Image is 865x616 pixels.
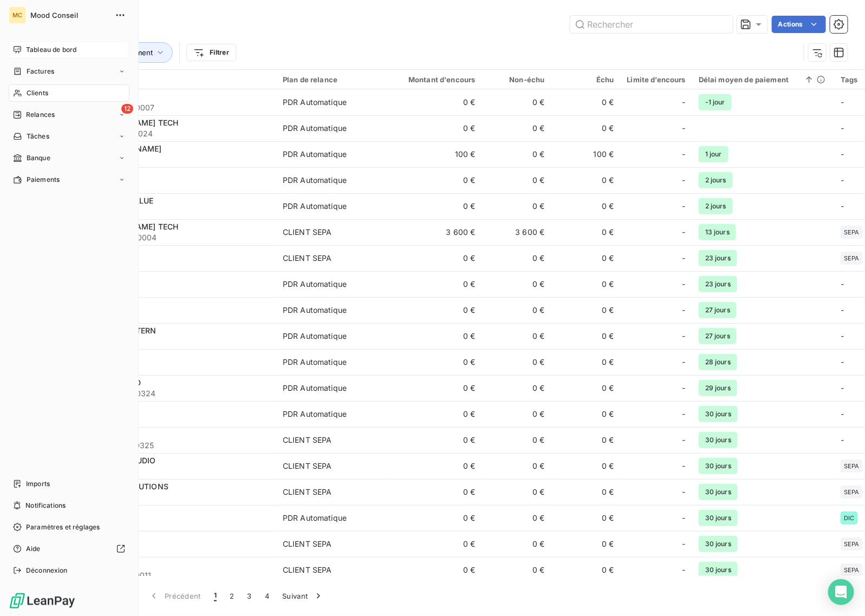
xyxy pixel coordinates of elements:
[841,123,844,133] span: -
[841,149,844,159] span: -
[283,279,347,290] div: PDR Automatique
[551,349,621,375] td: 0 €
[482,505,551,531] td: 0 €
[75,284,270,295] span: 900000062
[482,453,551,479] td: 0 €
[551,479,621,505] td: 0 €
[389,167,482,193] td: 0 €
[482,479,551,505] td: 0 €
[699,328,737,344] span: 27 jours
[389,505,482,531] td: 0 €
[699,458,738,474] span: 30 jours
[551,167,621,193] td: 0 €
[551,115,621,141] td: 0 €
[682,409,686,420] span: -
[142,585,207,607] button: Précédent
[699,75,828,84] div: Délai moyen de paiement
[682,357,686,368] span: -
[699,276,737,292] span: 23 jours
[75,570,270,581] span: 2024EDU900000011
[699,302,737,318] span: 27 jours
[283,75,382,84] div: Plan de relance
[258,585,276,607] button: 4
[682,279,686,290] span: -
[482,89,551,115] td: 0 €
[551,531,621,557] td: 0 €
[844,567,860,573] span: SEPA
[26,45,76,55] span: Tableau de bord
[26,522,100,532] span: Paramètres et réglages
[389,323,482,349] td: 0 €
[551,193,621,219] td: 0 €
[283,227,332,238] div: CLIENT SEPA
[389,557,482,583] td: 0 €
[699,562,738,578] span: 30 jours
[699,146,729,162] span: 1 jour
[389,375,482,401] td: 0 €
[75,414,270,425] span: 900000329
[9,6,26,24] div: MC
[75,492,270,503] span: 900000209
[699,510,738,526] span: 30 jours
[682,435,686,445] span: -
[389,453,482,479] td: 0 €
[551,219,621,245] td: 0 €
[389,141,482,167] td: 100 €
[121,104,133,114] span: 12
[27,88,48,98] span: Clients
[186,44,236,61] button: Filtrer
[241,585,258,607] button: 3
[551,89,621,115] td: 0 €
[27,67,54,76] span: Factures
[75,518,270,529] span: 900000154
[551,453,621,479] td: 0 €
[844,463,860,469] span: SEPA
[841,435,844,444] span: -
[389,193,482,219] td: 0 €
[682,487,686,497] span: -
[75,232,270,243] span: 2024TWA900000004
[482,401,551,427] td: 0 €
[551,271,621,297] td: 0 €
[283,97,347,108] div: PDR Automatique
[207,585,223,607] button: 1
[682,513,686,523] span: -
[389,401,482,427] td: 0 €
[283,305,347,316] div: PDR Automatique
[276,585,330,607] button: Suivant
[828,579,854,605] div: Open Intercom Messenger
[75,128,270,139] span: 2024ETE900000024
[482,557,551,583] td: 0 €
[551,505,621,531] td: 0 €
[682,383,686,394] span: -
[482,375,551,401] td: 0 €
[699,172,733,188] span: 2 jours
[283,331,347,342] div: PDR Automatique
[682,565,686,575] span: -
[699,250,737,266] span: 23 jours
[283,123,347,134] div: PDR Automatique
[570,16,733,33] input: Rechercher
[682,201,686,212] span: -
[841,279,844,289] span: -
[283,409,347,420] div: PDR Automatique
[75,544,270,555] span: 900000057
[482,115,551,141] td: 0 €
[844,229,860,235] span: SEPA
[26,110,55,120] span: Relances
[75,154,270,165] span: 900000325
[841,383,844,392] span: -
[283,201,347,212] div: PDR Automatique
[844,489,860,495] span: SEPA
[283,461,332,471] div: CLIENT SEPA
[482,271,551,297] td: 0 €
[551,245,621,271] td: 0 €
[75,362,270,373] span: CLT00000003
[482,167,551,193] td: 0 €
[682,227,686,238] span: -
[489,75,545,84] div: Non-échu
[389,245,482,271] td: 0 €
[389,271,482,297] td: 0 €
[482,141,551,167] td: 0 €
[283,513,347,523] div: PDR Automatique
